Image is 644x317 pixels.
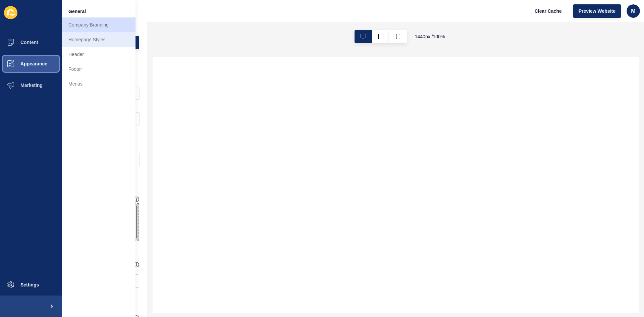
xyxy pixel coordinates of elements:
a: Footer [62,62,136,76]
a: Header [62,47,136,62]
a: Homepage Styles [62,32,136,47]
span: Preview Website [579,8,615,14]
a: Company Branding [62,17,136,32]
button: Preview Website [573,4,621,18]
span: 1440 px / 100 % [415,33,445,40]
span: m [631,8,635,14]
a: Menus [62,76,136,91]
span: General [68,8,86,15]
button: Clear Cache [529,4,568,18]
span: Clear Cache [535,8,562,14]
